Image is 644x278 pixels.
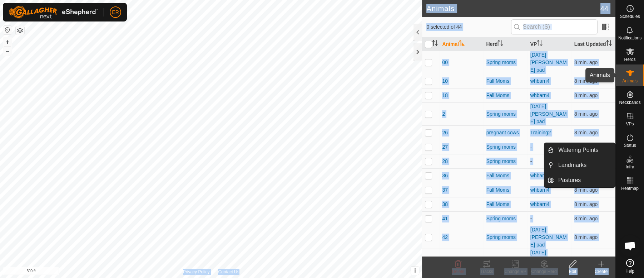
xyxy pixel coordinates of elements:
[112,9,119,16] span: ER
[620,14,640,19] span: Schedules
[574,78,598,84] span: Sep 14, 2025, 8:05 AM
[426,4,600,13] h2: Animals
[574,130,598,135] span: Sep 14, 2025, 8:05 AM
[530,173,550,178] a: whbarn4
[16,26,24,35] button: Map Layers
[442,77,448,85] span: 10
[530,104,567,124] a: [DATE] [PERSON_NAME] pad
[624,143,636,148] span: Status
[574,234,598,240] span: Sep 14, 2025, 8:06 AM
[558,176,581,184] span: Pastures
[486,77,525,85] div: Fall Moms
[3,47,12,56] button: –
[486,215,525,222] div: Spring moms
[619,100,640,105] span: Neckbands
[442,143,448,151] span: 27
[600,3,608,14] span: 44
[426,23,511,31] span: 0 selected of 44
[459,41,465,47] p-sorticon: Activate to sort
[544,143,615,157] li: Watering Points
[442,201,448,208] span: 38
[432,41,438,47] p-sorticon: Activate to sort
[527,37,571,51] th: VP
[571,37,615,51] th: Last Updated
[442,92,448,99] span: 18
[530,201,550,207] a: whbarn4
[486,158,525,165] div: Spring moms
[544,173,615,187] li: Pastures
[574,111,598,117] span: Sep 14, 2025, 8:05 AM
[452,269,465,274] span: Delete
[606,41,612,47] p-sorticon: Activate to sort
[530,216,532,221] app-display-virtual-paddock-transition: -
[218,269,239,275] a: Contact Us
[439,37,483,51] th: Animal
[3,38,12,46] button: +
[624,57,635,62] span: Herds
[3,26,12,34] button: Reset Map
[530,268,558,275] div: Change Herd
[530,158,532,164] app-display-virtual-paddock-transition: -
[486,110,525,118] div: Spring moms
[537,41,543,47] p-sorticon: Activate to sort
[530,187,550,193] a: whbarn4
[442,186,448,194] span: 37
[554,158,615,172] a: Landmarks
[472,268,501,275] div: Tracks
[621,186,639,191] span: Heatmap
[530,227,567,248] a: [DATE] [PERSON_NAME] pad
[486,201,525,208] div: Fall Moms
[486,172,525,179] div: Fall Moms
[626,122,634,126] span: VPs
[501,268,530,275] div: Change VP
[530,52,567,73] a: [DATE] [PERSON_NAME] pad
[486,129,525,136] div: pregnant cows
[442,59,448,66] span: 00
[618,36,641,40] span: Notifications
[442,215,448,222] span: 41
[183,269,210,275] a: Privacy Policy
[411,267,419,275] button: i
[486,186,525,194] div: Fall Moms
[442,257,448,264] span: 43
[574,92,598,98] span: Sep 14, 2025, 8:05 AM
[497,41,503,47] p-sorticon: Activate to sort
[486,59,525,66] div: Spring moms
[530,144,532,150] app-display-virtual-paddock-transition: -
[511,19,598,34] input: Search (S)
[442,234,448,241] span: 42
[442,158,448,165] span: 28
[414,268,416,274] span: i
[587,268,615,275] div: Create
[486,92,525,99] div: Fall Moms
[554,143,615,157] a: Watering Points
[530,250,567,270] a: [DATE] [PERSON_NAME] pad
[574,216,598,221] span: Sep 14, 2025, 8:05 AM
[574,201,598,207] span: Sep 14, 2025, 8:05 AM
[558,268,587,275] div: Edit
[9,6,98,19] img: Gallagher Logo
[625,269,634,273] span: Help
[486,143,525,151] div: Spring moms
[442,110,445,118] span: 2
[484,37,527,51] th: Herd
[442,129,448,136] span: 26
[625,165,634,169] span: Infra
[554,173,615,187] a: Pastures
[622,79,638,83] span: Animals
[574,187,598,193] span: Sep 14, 2025, 8:05 AM
[619,235,641,257] div: Open chat
[486,234,525,241] div: Spring moms
[574,59,598,65] span: Sep 14, 2025, 8:06 AM
[558,146,598,154] span: Watering Points
[544,158,615,172] li: Landmarks
[558,161,586,169] span: Landmarks
[616,256,644,276] a: Help
[442,172,448,179] span: 36
[530,78,550,84] a: whbarn4
[530,92,550,98] a: whbarn4
[530,130,551,135] a: Training2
